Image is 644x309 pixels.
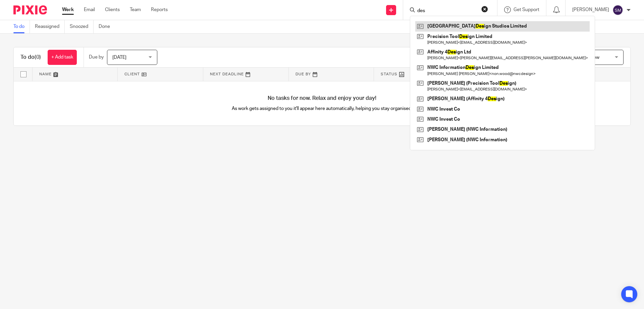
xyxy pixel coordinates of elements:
span: [DATE] [112,55,126,60]
a: Snoozed [70,20,94,33]
h1: To do [20,54,41,61]
p: Due by [89,54,104,61]
span: (0) [35,54,41,60]
a: Team [130,6,141,13]
img: svg%3E [612,5,623,15]
span: Get Support [514,7,539,12]
a: Work [62,6,74,13]
a: Done [99,20,115,33]
h4: No tasks for now. Relax and enjoy your day! [14,95,630,102]
button: Clear [481,6,488,12]
p: As work gets assigned to you it'll appear here automatically, helping you stay organised. [168,105,476,112]
p: [PERSON_NAME] [572,6,609,13]
a: Reassigned [35,20,65,33]
a: To do [13,20,30,33]
a: Reports [151,6,168,13]
a: + Add task [48,50,77,65]
a: Email [84,6,95,13]
a: Clients [105,6,120,13]
img: Pixie [13,5,47,14]
input: Search [417,8,477,14]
